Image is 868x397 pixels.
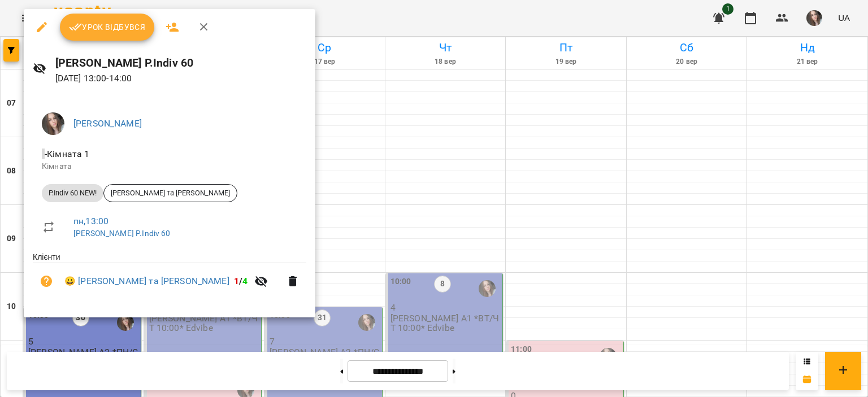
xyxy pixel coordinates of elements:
img: f6374287e352a2e74eca4bf889e79d1e.jpg [42,112,64,135]
span: [PERSON_NAME] та [PERSON_NAME] [104,188,237,198]
div: [PERSON_NAME] та [PERSON_NAME] [103,184,237,202]
a: 😀 [PERSON_NAME] та [PERSON_NAME] [64,274,229,288]
h6: [PERSON_NAME] P.Indiv 60 [55,54,306,72]
span: - Кімната 1 [42,149,92,159]
button: Візит ще не сплачено. Додати оплату? [33,268,60,295]
a: пн , 13:00 [73,216,108,226]
a: [PERSON_NAME] [73,118,142,129]
a: [PERSON_NAME] P.Indiv 60 [73,229,171,238]
b: / [234,276,248,286]
p: [DATE] 13:00 - 14:00 [55,72,306,85]
span: 4 [242,276,248,286]
button: Урок відбувся [60,14,155,41]
span: 1 [234,276,239,286]
span: Урок відбувся [69,20,146,34]
p: Кімната [42,161,297,172]
ul: Клієнти [33,251,306,304]
span: P.Indiv 60 NEW! [42,188,103,198]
